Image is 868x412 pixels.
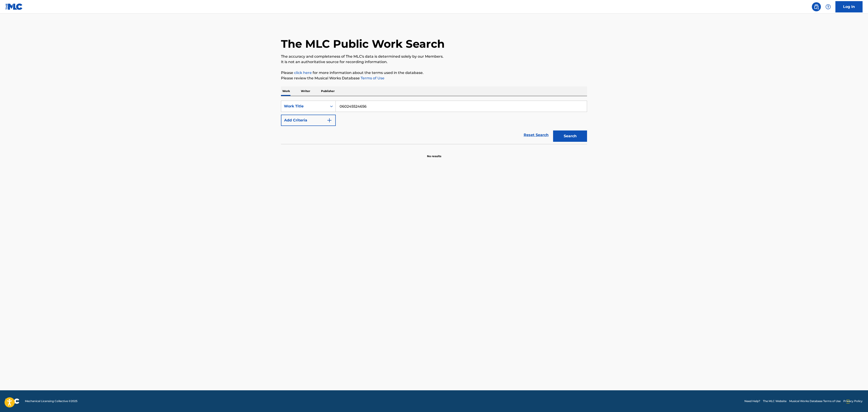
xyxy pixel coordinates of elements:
[825,4,831,9] img: help
[814,4,819,9] img: search
[789,399,841,403] a: Musical Works Database Terms of Use
[763,399,786,403] a: The MLC Website
[360,76,384,80] a: Terms of Use
[25,399,77,403] span: Mechanical Licensing Collective © 2025
[281,86,291,96] p: Work
[521,130,551,140] a: Reset Search
[5,3,23,10] img: MLC Logo
[744,399,760,403] a: Need Help?
[327,118,332,123] img: 9d2ae6d4665cec9f34b9.svg
[281,37,445,51] h1: The MLC Public Work Search
[294,71,312,75] a: click here
[843,399,863,403] a: Privacy Policy
[553,130,587,142] button: Search
[845,390,868,412] iframe: Chat Widget
[281,54,587,59] p: The accuracy and completeness of The MLC's data is determined solely by our Members.
[812,2,821,11] a: Public Search
[427,149,441,158] p: No results
[835,1,863,12] a: Log In
[824,2,833,11] div: Help
[281,115,336,126] button: Add Criteria
[281,59,587,65] p: It is not an authoritative source for recording information.
[281,76,587,81] p: Please review the Musical Works Database
[320,86,336,96] p: Publisher
[281,70,587,76] p: Please for more information about the terms used in the database.
[847,395,849,408] div: Drag
[300,86,312,96] p: Writer
[281,101,587,144] form: Search Form
[5,398,19,404] img: logo
[284,104,325,109] div: Work Title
